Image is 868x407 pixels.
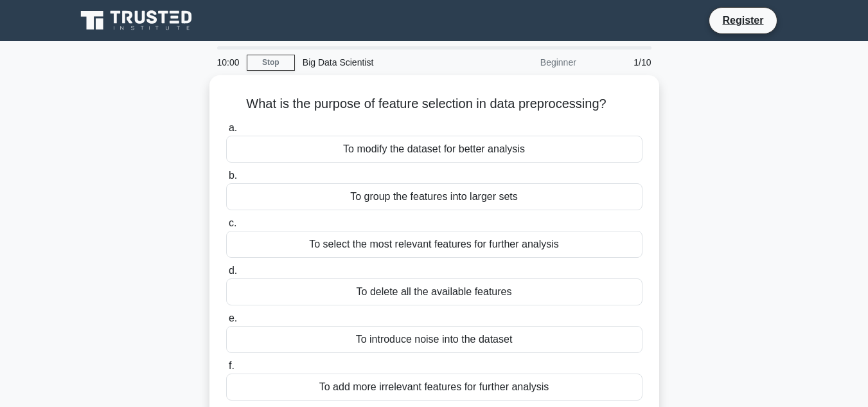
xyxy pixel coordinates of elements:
div: To delete all the available features [226,278,642,305]
div: 10:00 [209,50,247,75]
a: Register [714,12,771,28]
span: c. [229,217,236,228]
div: Big Data Scientist [295,50,472,75]
a: Stop [247,55,295,71]
h5: What is the purpose of feature selection in data preprocessing? [225,96,644,113]
div: To select the most relevant features for further analysis [226,231,642,258]
div: Beginner [472,50,584,75]
span: a. [229,122,237,133]
div: To introduce noise into the dataset [226,326,642,353]
span: d. [229,265,237,276]
span: f. [229,360,235,371]
div: To modify the dataset for better analysis [226,136,642,163]
div: 1/10 [584,50,659,75]
span: b. [229,170,237,181]
span: e. [229,312,237,323]
div: To add more irrelevant features for further analysis [226,374,642,401]
div: To group the features into larger sets [226,183,642,210]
